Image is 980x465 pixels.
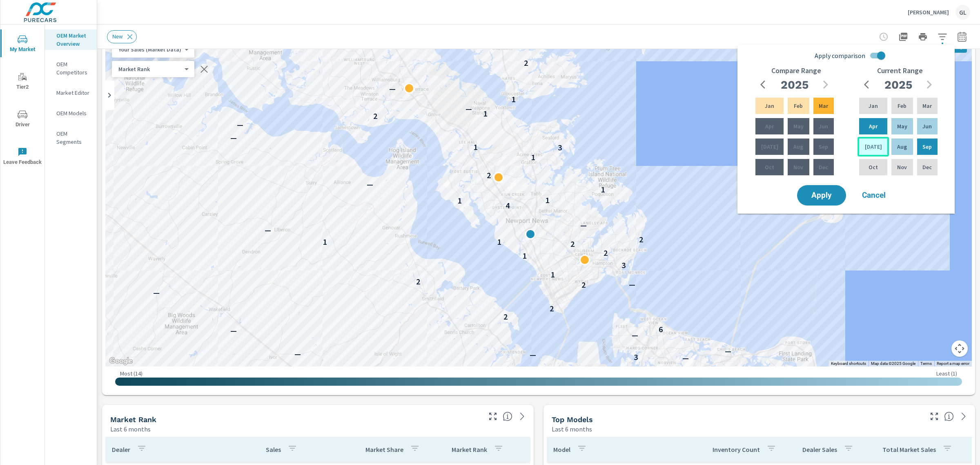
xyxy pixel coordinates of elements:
[794,102,803,110] p: Feb
[570,239,575,249] p: 2
[713,445,760,454] p: Inventory Count
[512,94,516,104] p: 1
[819,102,828,110] p: Mar
[266,445,281,454] p: Sales
[761,143,778,151] p: [DATE]
[937,361,969,366] a: Report a map error
[107,356,134,367] img: Google
[797,185,846,206] button: Apply
[922,122,932,130] p: Jun
[294,349,301,359] p: —
[915,29,931,45] button: Print Report
[765,122,774,130] p: Apr
[486,410,499,423] button: Make Fullscreen
[118,65,181,73] p: Market Rank
[922,143,932,151] p: Sep
[546,195,550,205] p: 1
[458,196,462,206] p: 1
[957,410,970,423] a: See more details in report
[922,163,932,171] p: Dec
[373,111,377,121] p: 2
[516,410,529,423] a: See more details in report
[265,225,271,235] p: —
[56,89,90,97] p: Market Editor
[771,67,821,75] h6: Compare Range
[897,163,907,171] p: Nov
[3,110,42,130] span: Driver
[895,29,911,45] button: "Export Report to PDF"
[898,102,906,110] p: Feb
[869,122,878,130] p: Apr
[552,415,593,424] h5: Top Models
[487,170,491,180] p: 2
[107,356,134,367] a: Open this area in Google Maps (opens a new window)
[955,5,970,20] div: GL
[56,130,90,146] p: OEM Segments
[553,445,570,454] p: Model
[56,60,90,76] p: OEM Competitors
[107,34,128,40] span: New
[634,352,638,362] p: 3
[3,72,42,92] span: Tier2
[483,109,488,118] p: 1
[3,34,42,54] span: My Market
[550,304,554,313] p: 2
[110,424,151,434] p: Last 6 months
[474,142,478,152] p: 1
[416,277,420,286] p: 2
[230,326,237,335] p: —
[621,260,626,270] p: 3
[682,353,689,363] p: —
[871,361,915,366] span: Map data ©2025 Google
[523,251,527,261] p: 1
[45,29,97,50] div: OEM Market Overview
[819,143,828,151] p: Sep
[558,143,562,152] p: 3
[765,102,774,110] p: Jan
[920,361,932,366] a: Terms (opens in new tab)
[323,237,327,247] p: 1
[936,370,957,377] p: Least ( 1 )
[112,65,188,73] div: Your Sales (Market Data)
[897,122,907,130] p: May
[765,163,774,171] p: Oct
[793,122,804,130] p: May
[882,445,936,454] p: Total Market Sales
[56,31,90,48] p: OEM Market Overview
[45,127,97,148] div: OEM Segments
[107,30,137,43] div: New
[503,312,508,322] p: 2
[815,51,865,60] span: Apply comparison
[552,424,592,434] p: Last 6 months
[112,445,130,454] p: Dealer
[237,120,243,130] p: —
[120,370,143,377] p: Most ( 14 )
[877,67,923,75] h6: Current Range
[601,185,605,194] p: 1
[781,78,808,92] h2: 2025
[884,78,912,92] h2: 2025
[45,87,97,99] div: Market Editor
[802,445,837,454] p: Dealer Sales
[45,58,97,78] div: OEM Competitors
[928,410,941,423] button: Make Fullscreen
[897,143,907,151] p: Aug
[465,104,472,114] p: —
[659,324,663,334] p: 6
[365,445,403,454] p: Market Share
[3,147,42,167] span: Leave Feedback
[857,192,890,199] span: Cancel
[551,270,555,279] p: 1
[908,9,949,16] p: [PERSON_NAME]
[604,248,608,258] p: 2
[153,288,160,297] p: —
[922,102,932,110] p: Mar
[452,445,487,454] p: Market Rank
[629,279,635,289] p: —
[389,84,396,94] p: —
[849,185,898,206] button: Cancel
[0,25,45,175] div: nav menu
[45,107,97,119] div: OEM Models
[497,237,501,247] p: 1
[112,46,188,54] div: Your Sales (Market Data)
